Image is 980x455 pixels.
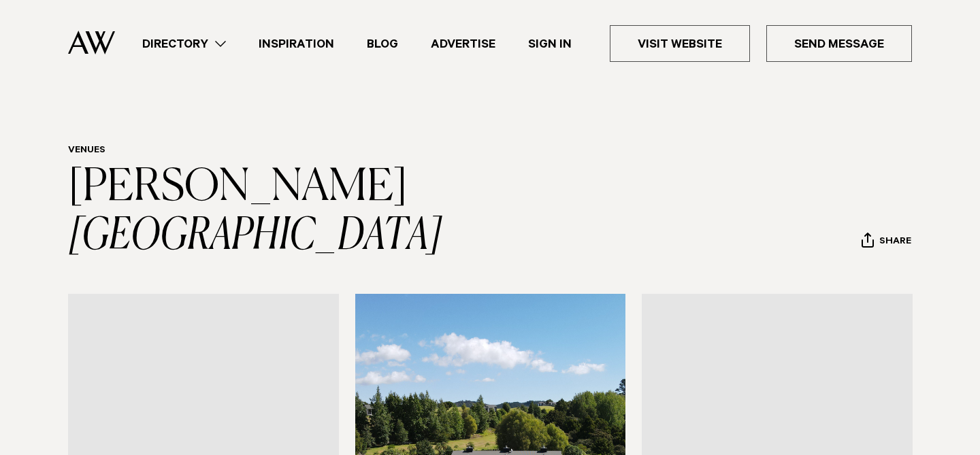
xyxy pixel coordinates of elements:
span: Share [879,236,911,249]
a: Sign In [512,35,588,53]
a: Blog [350,35,414,53]
a: Advertise [414,35,512,53]
a: Send Message [766,25,912,62]
a: Visit Website [610,25,750,62]
a: Venues [68,146,105,156]
button: Share [861,232,912,252]
a: [PERSON_NAME][GEOGRAPHIC_DATA] [68,166,442,258]
a: Inspiration [242,35,350,53]
img: Auckland Weddings Logo [68,31,115,54]
a: Directory [126,35,242,53]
